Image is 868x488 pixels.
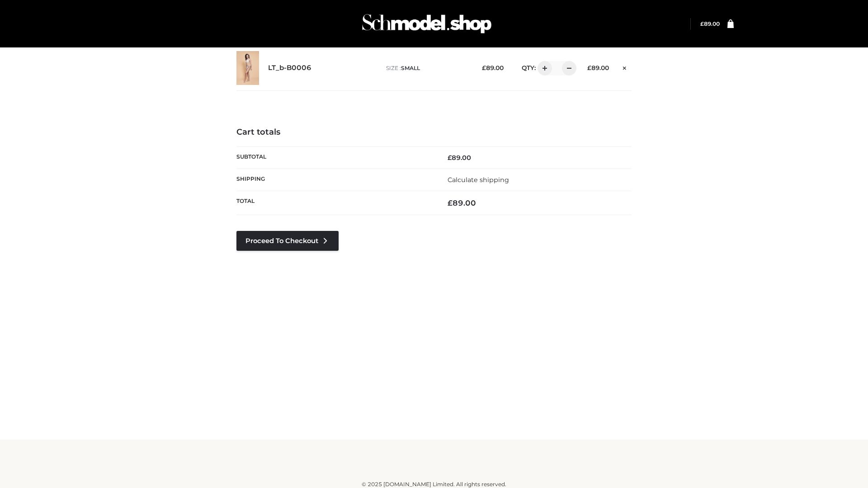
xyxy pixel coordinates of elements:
bdi: 89.00 [448,198,476,207]
bdi: 89.00 [587,64,609,71]
th: Subtotal [236,146,434,169]
span: £ [587,64,591,71]
h4: Cart totals [236,127,632,137]
a: Calculate shipping [448,176,509,184]
div: QTY: [513,61,573,75]
img: Schmodel Admin 964 [359,6,495,42]
a: LT_b-B0006 [268,64,311,72]
p: size : [386,64,468,72]
bdi: 89.00 [700,20,720,27]
span: £ [482,64,486,71]
bdi: 89.00 [448,154,471,162]
a: Proceed to Checkout [236,231,339,251]
a: £89.00 [700,20,720,27]
span: £ [448,154,452,162]
bdi: 89.00 [482,64,504,71]
span: £ [448,198,453,207]
a: Remove this item [618,61,632,73]
th: Shipping [236,169,434,191]
span: SMALL [401,65,420,71]
th: Total [236,191,434,215]
span: £ [700,20,704,27]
